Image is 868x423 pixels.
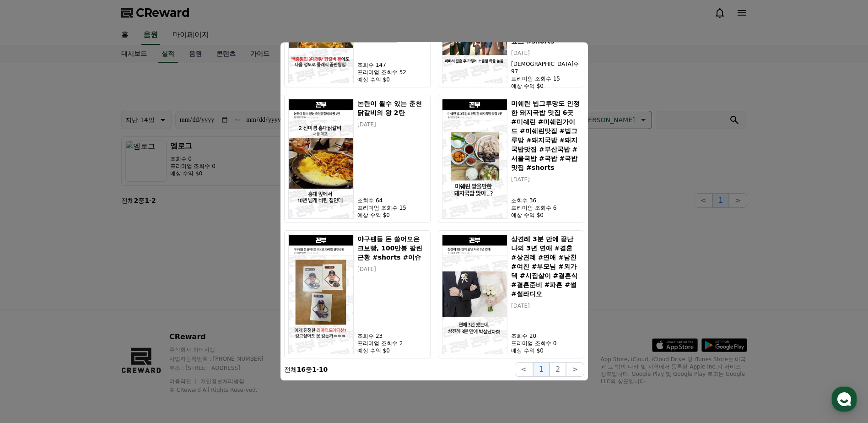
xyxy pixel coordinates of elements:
[511,204,580,211] p: 프리미엄 조회수 6
[141,304,152,311] span: 설정
[511,99,580,172] h5: 미쉐린 빕그루망도 인정한 돼지국밥 맛집 6곳 #미쉐린 #미쉐린가이드 #미쉐린맛집 #빕그루망 #돼지국밥 #돼지국밥맛집 #부산국밥 #서울국밥 #국밥 #국밥맛집 #shorts
[511,82,580,90] p: 예상 수익 $0
[511,234,580,298] h5: 상견례 3분 만에 끝난 나의 3년 연애 #결혼 #상견례 #연애 #남친 #여친 #부모님 #외가댁 #시집살이 #결혼식 #결혼준비 #파혼 #썰 #썰라디오
[438,230,584,358] button: 상견례 3분 만에 끝난 나의 3년 연애 #결혼 #상견례 #연애 #남친 #여친 #부모님 #외가댁 #시집살이 #결혼식 #결혼준비 #파혼 #썰 #썰라디오 상견례 3분 만에 끝난 나...
[511,176,580,183] p: [DATE]
[438,95,584,223] button: 미쉐린 빕그루망도 인정한 돼지국밥 맛집 6곳 #미쉐린 #미쉐린가이드 #미쉐린맛집 #빕그루망 #돼지국밥 #돼지국밥맛집 #부산국밥 #서울국밥 #국밥 #국밥맛집 #shorts 미쉐...
[511,302,580,309] p: [DATE]
[511,347,580,354] p: 예상 수익 $0
[284,95,431,223] button: 논란이 될수 있는 춘천닭갈비의 왕 2탄 논란이 될수 있는 춘천닭갈비의 왕 2탄 [DATE] 조회수 64 프리미엄 조회수 15 예상 수익 $0
[280,42,588,380] div: modal
[566,362,584,377] button: >
[533,362,550,377] button: 1
[357,332,426,340] p: 조회수 23
[357,340,426,347] p: 프리미엄 조회수 2
[511,60,580,75] p: [DEMOGRAPHIC_DATA]수 97
[312,366,317,373] strong: 1
[357,121,426,128] p: [DATE]
[511,75,580,82] p: 프리미엄 조회수 15
[357,211,426,219] p: 예상 수익 $0
[29,304,34,311] span: 홈
[84,304,95,312] span: 대화
[511,49,580,57] p: [DATE]
[319,366,328,373] strong: 10
[442,99,508,219] img: 미쉐린 빕그루망도 인정한 돼지국밥 맛집 6곳 #미쉐린 #미쉐린가이드 #미쉐린맛집 #빕그루망 #돼지국밥 #돼지국밥맛집 #부산국밥 #서울국밥 #국밥 #국밥맛집 #shorts
[442,234,508,354] img: 상견례 3분 만에 끝난 나의 3년 연애 #결혼 #상견례 #연애 #남친 #여친 #부모님 #외가댁 #시집살이 #결혼식 #결혼준비 #파혼 #썰 #썰라디오
[511,211,580,219] p: 예상 수익 $0
[511,340,580,347] p: 프리미엄 조회수 0
[357,99,426,117] h5: 논란이 될수 있는 춘천닭갈비의 왕 2탄
[284,230,431,358] button: 야구팬들 돈 쓸어모은 크보빵, 100만봉 팔린 근황 #shorts #이슈 야구팬들 돈 쓸어모은 크보빵, 100만봉 팔린 근황 #shorts #이슈 [DATE] 조회수 23 프...
[357,76,426,83] p: 예상 수익 $0
[60,290,118,313] a: 대화
[357,69,426,76] p: 프리미엄 조회수 52
[515,362,533,377] button: <
[357,204,426,211] p: 프리미엄 조회수 15
[357,266,426,273] p: [DATE]
[3,290,60,313] a: 홈
[357,234,426,262] h5: 야구팬들 돈 쓸어모은 크보빵, 100만봉 팔린 근황 #shorts #이슈
[118,290,176,313] a: 설정
[511,332,580,340] p: 조회수 20
[511,197,580,204] p: 조회수 36
[297,366,306,373] strong: 16
[288,234,354,354] img: 야구팬들 돈 쓸어모은 크보빵, 100만봉 팔린 근황 #shorts #이슈
[288,99,354,219] img: 논란이 될수 있는 춘천닭갈비의 왕 2탄
[357,61,426,69] p: 조회수 147
[357,347,426,354] p: 예상 수익 $0
[357,197,426,204] p: 조회수 64
[550,362,566,377] button: 2
[284,365,328,374] p: 전체 중 -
